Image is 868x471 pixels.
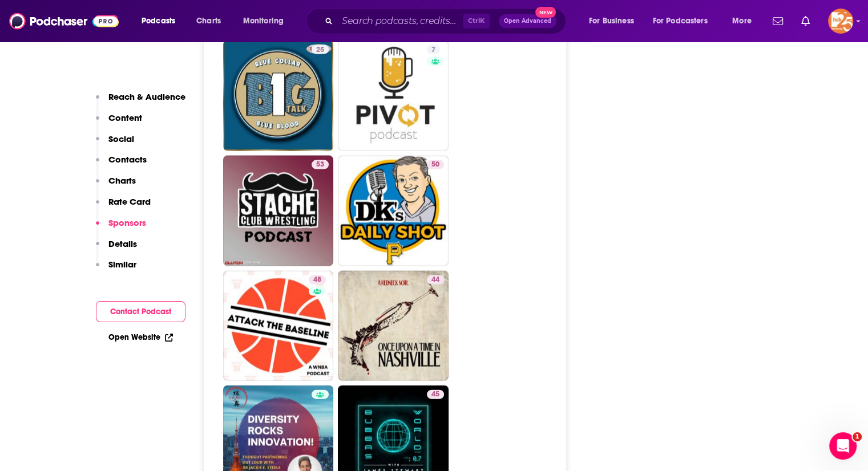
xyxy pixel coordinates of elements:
span: Monitoring [243,13,284,29]
button: open menu [645,12,724,30]
a: 7 [427,45,440,54]
a: 53 [223,156,334,266]
button: open menu [581,12,648,30]
a: 50 [427,160,444,169]
a: Charts [189,12,228,30]
span: Logged in as kerrifulks [828,9,853,34]
button: Similar [96,259,136,280]
a: 44 [338,271,449,381]
span: Open Advanced [504,18,551,24]
span: 53 [316,159,324,170]
a: 44 [427,275,444,285]
p: Rate Card [108,196,151,207]
button: Reach & Audience [96,91,185,112]
button: open menu [235,12,298,30]
span: Podcasts [142,13,175,29]
p: Content [108,112,142,123]
button: Rate Card [96,196,151,217]
p: Reach & Audience [108,91,185,102]
a: 25 [312,45,329,54]
span: 1 [853,432,862,441]
img: User Profile [828,9,853,34]
button: Social [96,133,134,155]
span: 50 [431,159,439,170]
div: Search podcasts, credits, & more... [317,8,577,34]
iframe: Intercom live chat [829,432,857,460]
span: For Podcasters [653,13,708,29]
span: For Business [589,13,634,29]
p: Charts [108,175,136,186]
button: Sponsors [96,217,146,238]
p: Social [108,133,134,144]
a: Open Website [108,332,173,342]
button: open menu [724,12,766,30]
span: 7 [431,44,435,56]
a: Show notifications dropdown [768,11,788,31]
a: 53 [312,160,329,169]
span: 25 [316,44,324,56]
p: Similar [108,259,136,270]
span: 45 [431,389,439,400]
button: Details [96,238,137,259]
a: 25 [223,40,334,151]
span: Charts [196,13,221,29]
a: 48 [223,271,334,381]
a: 7 [338,40,449,151]
span: More [732,13,752,29]
input: Search podcasts, credits, & more... [337,12,463,30]
a: 50 [338,156,449,266]
button: open menu [134,12,190,30]
span: Ctrl K [463,14,490,29]
a: 45 [427,390,444,399]
a: Show notifications dropdown [797,11,814,31]
span: 44 [431,274,439,286]
span: New [535,7,556,18]
button: Content [96,112,142,133]
span: 48 [313,274,321,286]
button: Open AdvancedNew [499,14,556,28]
button: Contacts [96,154,147,175]
p: Sponsors [108,217,146,228]
button: Charts [96,175,136,196]
p: Contacts [108,154,147,165]
img: Podchaser - Follow, Share and Rate Podcasts [9,10,119,32]
a: 48 [309,275,326,285]
button: Contact Podcast [96,301,185,322]
button: Show profile menu [828,9,853,34]
p: Details [108,238,137,249]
